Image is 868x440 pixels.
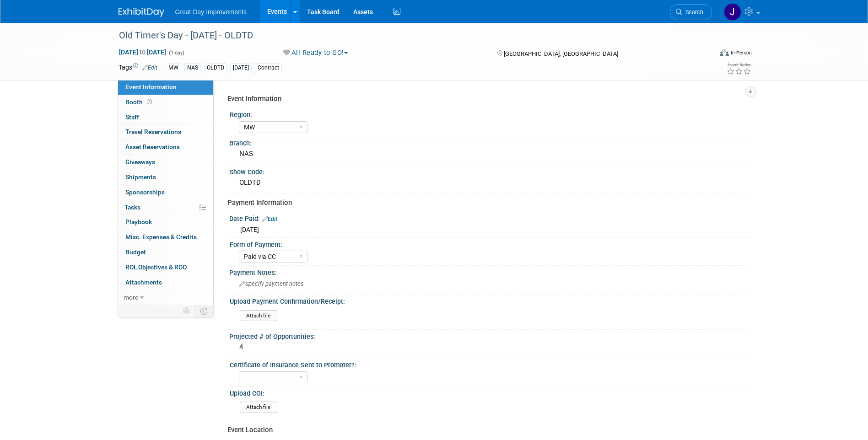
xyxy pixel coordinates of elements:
[118,230,213,245] a: Misc. Expenses & Credits
[125,173,156,181] span: Shipments
[125,233,197,241] span: Misc. Expenses & Credits
[118,110,213,125] a: Staff
[184,63,201,73] div: NAS
[118,200,213,215] a: Tasks
[125,83,177,91] span: Event Information
[236,176,743,190] div: OLDTD
[262,216,277,222] a: Edit
[727,63,751,67] div: Event Rating
[118,290,213,305] a: more
[125,113,139,121] span: Staff
[229,266,750,277] div: Payment Notes:
[124,294,138,301] span: more
[230,63,252,73] div: [DATE]
[280,48,351,58] button: All Ready to GO!
[658,48,752,61] div: Event Format
[119,8,164,17] img: ExhibitDay
[229,330,750,341] div: Projected # of Opportunities:
[227,198,743,208] div: Payment Information
[236,340,743,354] div: 4
[194,305,213,317] td: Toggle Event Tabs
[118,275,213,290] a: Attachments
[118,95,213,110] a: Booth
[118,125,213,140] a: Travel Reservations
[142,64,157,71] a: Edit
[125,279,162,286] span: Attachments
[230,238,746,249] div: Form of Payment:
[179,305,195,317] td: Personalize Event Tab Strip
[125,218,152,225] span: Playbook
[118,140,213,155] a: Asset Reservations
[118,185,213,200] a: Sponsorships
[118,170,213,185] a: Shipments
[125,158,155,166] span: Giveaways
[124,204,140,211] span: Tasks
[230,295,746,306] div: Upload Payment Confirmation/Receipt:
[118,215,213,230] a: Playbook
[240,226,259,233] span: [DATE]
[720,49,729,56] img: Format-Inperson.png
[118,245,213,260] a: Budget
[239,280,303,287] span: Specify payment notes
[670,4,712,20] a: Search
[175,8,247,16] span: Great Day Improvements
[166,63,181,73] div: MW
[125,128,181,135] span: Travel Reservations
[730,49,752,56] div: In-Person
[230,386,746,398] div: Upload COI:
[116,27,698,44] div: Old Timer's Day - [DATE] - OLDTD
[118,260,213,275] a: ROI, Objectives & ROO
[230,108,746,119] div: Region:
[227,94,743,104] div: Event Information
[118,155,213,170] a: Giveaways
[119,48,167,56] span: [DATE] [DATE]
[724,3,741,21] img: Jennifer Hockstra
[504,50,618,57] span: [GEOGRAPHIC_DATA], [GEOGRAPHIC_DATA]
[229,165,750,177] div: Show Code:
[125,143,180,150] span: Asset Reservations
[125,98,154,106] span: Booth
[682,9,703,16] span: Search
[125,188,165,196] span: Sponsorships
[229,136,750,148] div: Branch:
[255,63,282,73] div: Contract
[138,48,147,56] span: to
[118,80,213,95] a: Event Information
[227,425,743,435] div: Event Location
[168,50,184,56] span: (1 day)
[145,98,154,105] span: Booth not reserved yet
[204,63,227,73] div: OLDTD
[125,248,146,256] span: Budget
[236,147,743,161] div: NAS
[230,358,746,370] div: Certificate of Insurance Sent to Promoter?:
[119,63,157,73] td: Tags
[125,263,187,271] span: ROI, Objectives & ROO
[229,212,750,224] div: Date Paid:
